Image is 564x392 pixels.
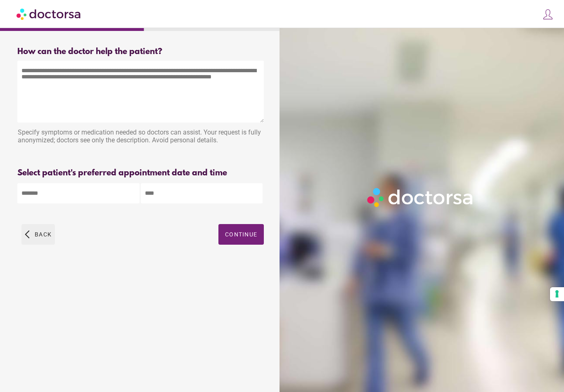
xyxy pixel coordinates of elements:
span: Back [35,231,52,238]
img: Doctorsa.com [17,5,82,23]
div: How can the doctor help the patient? [17,47,264,57]
div: Select patient's preferred appointment date and time [17,168,264,178]
div: Specify symptoms or medication needed so doctors can assist. Your request is fully anonymized; do... [17,124,264,150]
button: Continue [218,224,264,245]
button: arrow_back_ios Back [21,224,55,245]
button: Your consent preferences for tracking technologies [550,287,564,301]
span: Continue [225,231,257,238]
img: Logo-Doctorsa-trans-White-partial-flat.png [364,185,477,210]
img: icons8-customer-100.png [542,9,554,20]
